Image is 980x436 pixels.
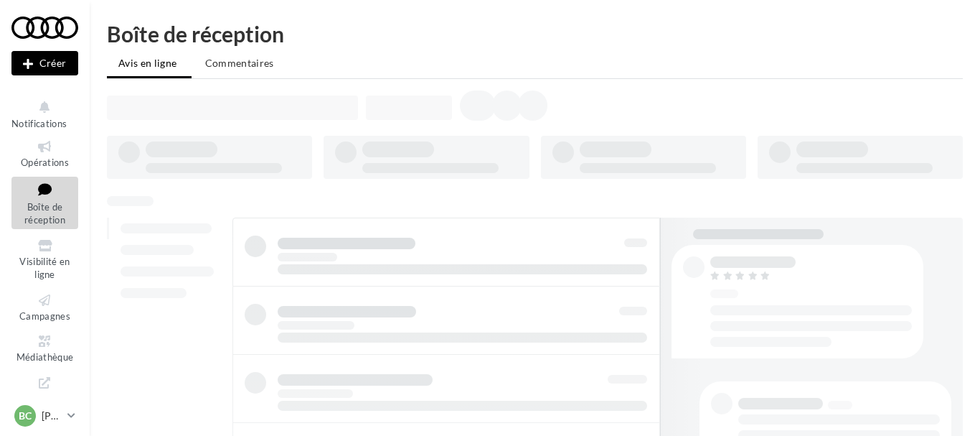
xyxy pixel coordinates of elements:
[42,409,62,423] p: [PERSON_NAME]
[11,51,78,75] button: Créer
[205,57,274,69] span: Commentaires
[17,351,74,363] span: Médiathèque
[11,402,78,430] a: BC [PERSON_NAME]
[11,177,78,229] a: Boîte de réception
[11,118,67,129] span: Notifications
[19,310,70,322] span: Campagnes
[11,372,78,435] a: PLV et print personnalisable
[19,409,32,423] span: BC
[11,289,78,325] a: Campagnes
[107,23,963,45] div: Boîte de réception
[11,330,78,366] a: Médiathèque
[19,256,70,281] span: Visibilité en ligne
[24,201,65,226] span: Boîte de réception
[11,136,78,171] a: Opérations
[18,390,72,431] span: PLV et print personnalisable
[21,157,69,168] span: Opérations
[11,51,78,75] div: Nouvelle campagne
[11,235,78,284] a: Visibilité en ligne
